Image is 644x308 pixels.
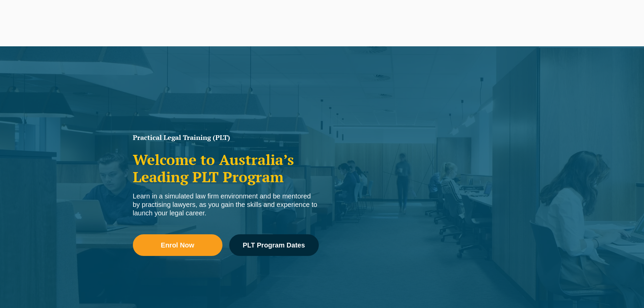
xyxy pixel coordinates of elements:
h2: Welcome to Australia’s Leading PLT Program [133,151,319,185]
h1: Practical Legal Training (PLT) [133,134,319,141]
a: Enrol Now [133,234,222,256]
a: PLT Program Dates [229,234,319,256]
div: Learn in a simulated law firm environment and be mentored by practising lawyers, as you gain the ... [133,192,319,217]
span: PLT Program Dates [243,242,305,248]
span: Enrol Now [161,242,194,248]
